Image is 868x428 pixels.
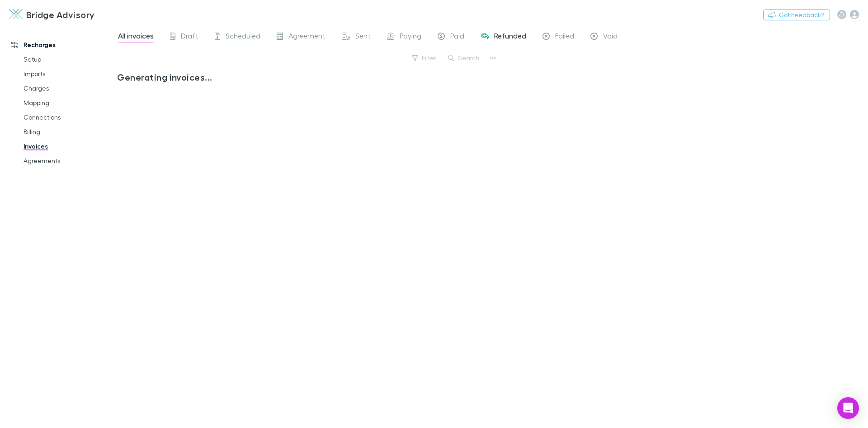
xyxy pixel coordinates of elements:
a: Bridge Advisory [4,4,100,25]
a: Billing [14,125,122,139]
span: Draft [181,31,198,43]
span: Agreement [288,31,325,43]
span: All invoices [118,31,154,43]
span: Failed [555,31,574,43]
a: Invoices [14,139,122,154]
span: Void [603,31,618,43]
span: Refunded [494,31,526,43]
button: Got Feedback? [763,10,830,20]
h3: Bridge Advisory [26,9,95,20]
h3: Generating invoices... [117,72,492,82]
span: Paid [450,31,464,43]
a: Charges [14,81,122,96]
button: Search [443,53,485,63]
span: Scheduled [226,31,260,43]
div: Open Intercom Messenger [837,397,859,419]
a: Mapping [14,96,122,110]
span: Sent [355,31,371,43]
a: Setup [14,52,122,67]
span: Paying [400,31,421,43]
img: Bridge Advisory's Logo [9,9,23,20]
a: Recharges [2,38,122,52]
a: Imports [14,67,122,81]
button: Filter [407,53,442,63]
a: Connections [14,110,122,125]
a: Agreements [14,154,122,168]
